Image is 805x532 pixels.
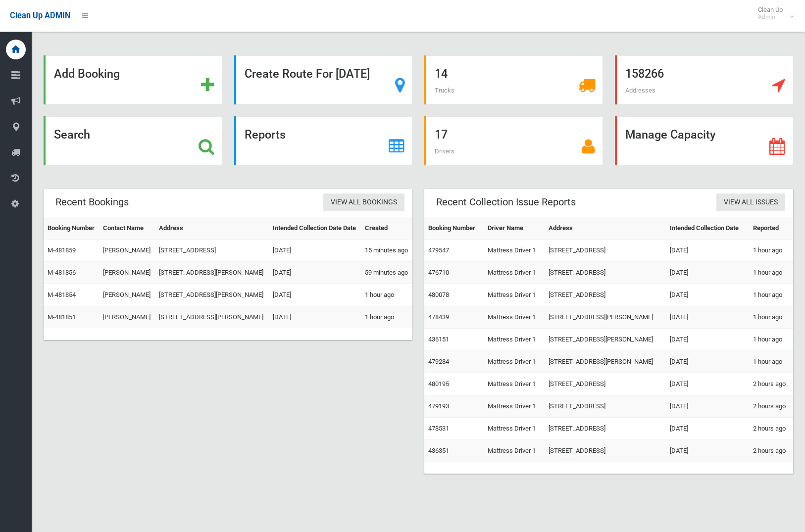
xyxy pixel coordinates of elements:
td: 2 hours ago [749,373,793,395]
a: Add Booking [44,55,222,104]
td: [PERSON_NAME] [99,306,155,329]
td: [STREET_ADDRESS][PERSON_NAME] [545,351,666,373]
a: Reports [234,116,413,165]
td: [STREET_ADDRESS][PERSON_NAME] [545,306,666,329]
a: View All Bookings [323,193,404,212]
td: [DATE] [666,329,749,351]
strong: Create Route For [DATE] [245,67,370,81]
td: [STREET_ADDRESS][PERSON_NAME] [155,262,268,284]
td: [DATE] [666,240,749,262]
td: [STREET_ADDRESS][PERSON_NAME] [545,329,666,351]
td: 1 hour ago [749,351,793,373]
span: Clean Up ADMIN [10,11,70,20]
td: [DATE] [269,284,361,306]
a: M-481854 [48,291,76,298]
td: Mattress Driver 1 [484,373,544,395]
td: [STREET_ADDRESS] [545,373,666,395]
td: [DATE] [666,440,749,462]
th: Booking Number [424,217,484,240]
td: [PERSON_NAME] [99,262,155,284]
td: [DATE] [666,418,749,440]
td: 15 minutes ago [361,240,412,262]
a: Create Route For [DATE] [234,55,413,104]
th: Reported [749,217,793,240]
td: [DATE] [269,306,361,329]
span: Drivers [435,147,454,155]
td: 1 hour ago [361,306,412,329]
a: 480195 [428,380,449,387]
strong: Reports [245,128,286,142]
a: View All Issues [716,193,785,212]
td: 1 hour ago [749,262,793,284]
td: [DATE] [666,395,749,418]
th: Intended Collection Date [666,217,749,240]
td: Mattress Driver 1 [484,395,544,418]
th: Address [155,217,268,240]
a: M-481856 [48,269,76,276]
td: Mattress Driver 1 [484,240,544,262]
td: 1 hour ago [749,329,793,351]
a: 436351 [428,447,449,454]
td: 2 hours ago [749,395,793,418]
a: M-481851 [48,313,76,321]
td: 2 hours ago [749,440,793,462]
a: 476710 [428,269,449,276]
small: Admin [758,13,783,21]
td: 1 hour ago [749,284,793,306]
td: 2 hours ago [749,418,793,440]
td: [DATE] [666,284,749,306]
a: 479547 [428,246,449,254]
td: [STREET_ADDRESS] [545,440,666,462]
td: [DATE] [269,240,361,262]
td: Mattress Driver 1 [484,262,544,284]
header: Recent Bookings [44,193,141,212]
td: [DATE] [666,306,749,329]
span: Addresses [625,87,655,94]
a: M-481859 [48,246,76,254]
td: [DATE] [666,351,749,373]
th: Driver Name [484,217,544,240]
td: Mattress Driver 1 [484,440,544,462]
strong: Manage Capacity [625,128,715,142]
td: [DATE] [666,373,749,395]
strong: Add Booking [54,67,120,81]
td: [PERSON_NAME] [99,284,155,306]
td: [DATE] [666,262,749,284]
td: Mattress Driver 1 [484,306,544,329]
td: [STREET_ADDRESS] [545,418,666,440]
th: Contact Name [99,217,155,240]
a: 158266 Addresses [615,55,794,104]
th: Created [361,217,412,240]
span: Clean Up [753,6,793,21]
td: [DATE] [269,262,361,284]
a: 478531 [428,425,449,432]
td: [STREET_ADDRESS][PERSON_NAME] [155,306,268,329]
td: 59 minutes ago [361,262,412,284]
a: 479284 [428,358,449,365]
td: Mattress Driver 1 [484,329,544,351]
strong: 158266 [625,67,664,81]
a: 14 Trucks [424,55,603,104]
a: 436151 [428,336,449,343]
header: Recent Collection Issue Reports [424,193,588,212]
td: [PERSON_NAME] [99,240,155,262]
td: 1 hour ago [749,240,793,262]
span: Trucks [435,87,454,94]
th: Booking Number [44,217,99,240]
td: Mattress Driver 1 [484,418,544,440]
strong: 14 [435,67,448,81]
a: 478439 [428,313,449,321]
strong: 17 [435,128,448,142]
a: Search [44,116,222,165]
td: [STREET_ADDRESS] [545,284,666,306]
a: 480078 [428,291,449,298]
td: [STREET_ADDRESS] [545,240,666,262]
th: Intended Collection Date Date [269,217,361,240]
td: Mattress Driver 1 [484,284,544,306]
a: 479193 [428,402,449,410]
td: [STREET_ADDRESS][PERSON_NAME] [155,284,268,306]
strong: Search [54,128,90,142]
td: [STREET_ADDRESS] [155,240,268,262]
td: [STREET_ADDRESS] [545,395,666,418]
a: Manage Capacity [615,116,794,165]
